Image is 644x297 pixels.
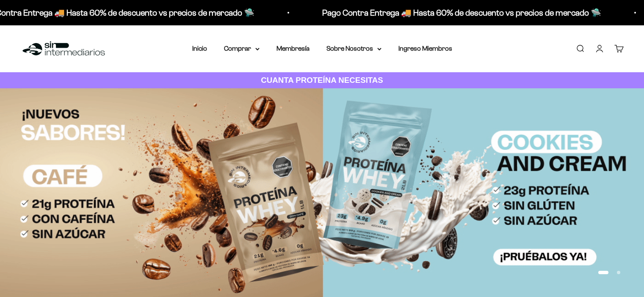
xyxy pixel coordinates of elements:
a: Inicio [192,45,207,52]
a: Ingreso Miembros [398,45,452,52]
summary: Comprar [224,43,260,54]
a: Membresía [276,45,310,52]
p: Pago Contra Entrega 🚚 Hasta 60% de descuento vs precios de mercado 🛸 [314,6,593,19]
strong: CUANTA PROTEÍNA NECESITAS [261,76,383,84]
summary: Sobre Nosotros [326,43,381,54]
